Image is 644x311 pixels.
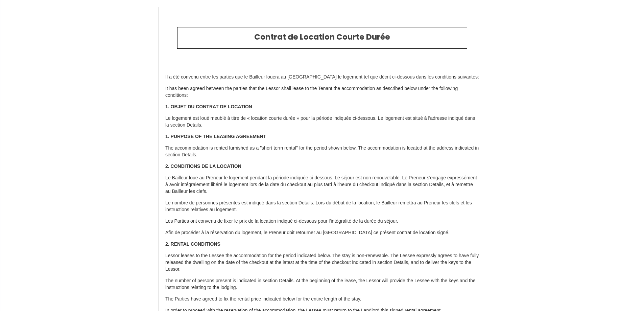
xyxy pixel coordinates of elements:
p: The accommodation is rented furnished as a "short term rental" for the period shown below. The ac... [165,145,479,158]
strong: 1. OBJET DU CONTRAT DE LOCATION [165,104,252,109]
p: Le Bailleur loue au Preneur le logement pendant la période indiquée ci-dessous. Le séjour est non... [165,175,479,195]
strong: 2. CONDITIONS DE LA LOCATION [165,163,241,169]
strong: 1. PURPOSE OF THE LEASING AGREEMENT [165,134,266,139]
strong: 2. RENTAL CONDITIONS [165,241,220,247]
p: It has been agreed between the parties that the Lessor shall lease to the Tenant the accommodatio... [165,85,479,99]
p: Les Parties ont convenu de fixer le prix de la location indiqué ci-dessous pour l’intégralité de ... [165,218,479,225]
p: Le logement est loué meublé à titre de « location courte durée » pour la période indiquée ci-dess... [165,115,479,129]
p: Le nombre de personnes présentes est indiqué dans la section Details. Lors du début de la locatio... [165,200,479,213]
p: The number of persons present is indicated in section Details. At the beginning of the lease, the... [165,277,479,291]
p: Lessor leases to the Lessee the accommodation for the period indicated below. The stay is non-ren... [165,252,479,273]
h2: Contrat de Location Courte Durée [183,32,462,42]
p: Afin de procéder à la réservation du logement, le Preneur doit retourner au [GEOGRAPHIC_DATA] ce ... [165,229,479,236]
p: Il a été convenu entre les parties que le Bailleur louera au [GEOGRAPHIC_DATA] le logement tel qu... [165,74,479,81]
p: The Parties have agreed to fix the rental price indicated below for the entire length of the stay. [165,296,479,303]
